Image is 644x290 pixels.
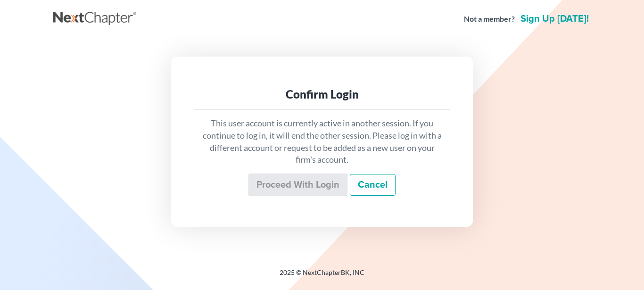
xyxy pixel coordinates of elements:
[201,87,443,102] div: Confirm Login
[464,14,515,25] strong: Not a member?
[248,174,347,196] input: Proceed with login
[53,268,591,285] div: 2025 © NextChapterBK, INC
[350,174,396,196] a: Cancel
[201,117,443,166] p: This user account is currently active in another session. If you continue to log in, it will end ...
[519,14,591,24] a: Sign up [DATE]!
